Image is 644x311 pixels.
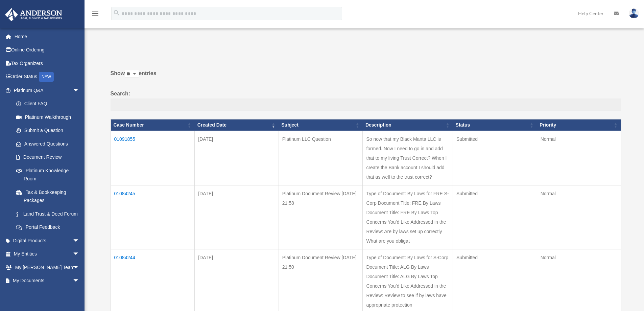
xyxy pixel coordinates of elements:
[279,185,363,249] td: Platinum Document Review [DATE] 21:58
[3,8,64,21] img: Anderson Advisors Platinum Portal
[195,119,279,131] th: Created Date: activate to sort column ascending
[363,119,453,131] th: Description: activate to sort column ascending
[5,84,86,97] a: Platinum Q&Aarrow_drop_down
[5,30,90,43] a: Home
[5,247,90,261] a: My Entitiesarrow_drop_down
[453,131,537,185] td: Submitted
[9,221,86,234] a: Portal Feedback
[279,119,363,131] th: Subject: activate to sort column ascending
[73,234,86,248] span: arrow_drop_down
[9,164,86,185] a: Platinum Knowledge Room
[111,98,621,111] input: Search:
[5,287,90,301] a: Online Learningarrow_drop_down
[453,119,537,131] th: Status: activate to sort column ascending
[5,234,90,247] a: Digital Productsarrow_drop_down
[73,287,86,301] span: arrow_drop_down
[111,185,195,249] td: 01084245
[453,185,537,249] td: Submitted
[9,97,86,111] a: Client FAQ
[91,12,99,18] a: menu
[195,185,279,249] td: [DATE]
[5,57,90,70] a: Tax Organizers
[111,89,621,111] label: Search:
[363,185,453,249] td: Type of Document: By Laws for FRE S-Corp Document Title: FRE By Laws Document Title: FRE By Laws ...
[111,131,195,185] td: 01091855
[73,274,86,288] span: arrow_drop_down
[9,137,83,151] a: Answered Questions
[39,72,54,82] div: NEW
[9,124,86,137] a: Submit a Question
[91,9,99,18] i: menu
[537,131,621,185] td: Normal
[5,274,90,288] a: My Documentsarrow_drop_down
[9,207,86,221] a: Land Trust & Deed Forum
[363,131,453,185] td: So now that my Black Manta LLC is formed. Now I need to go in and add that to my living Trust Cor...
[111,69,621,85] label: Show entries
[73,84,86,97] span: arrow_drop_down
[9,151,86,164] a: Document Review
[9,110,86,124] a: Platinum Walkthrough
[111,119,195,131] th: Case Number: activate to sort column ascending
[9,185,86,207] a: Tax & Bookkeeping Packages
[5,43,90,57] a: Online Ordering
[537,185,621,249] td: Normal
[73,261,86,274] span: arrow_drop_down
[195,131,279,185] td: [DATE]
[629,8,639,18] img: User Pic
[5,261,90,274] a: My [PERSON_NAME] Teamarrow_drop_down
[537,119,621,131] th: Priority: activate to sort column ascending
[5,70,90,84] a: Order StatusNEW
[279,131,363,185] td: Platinum LLC Question
[73,247,86,261] span: arrow_drop_down
[113,9,120,17] i: search
[125,70,139,78] select: Showentries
